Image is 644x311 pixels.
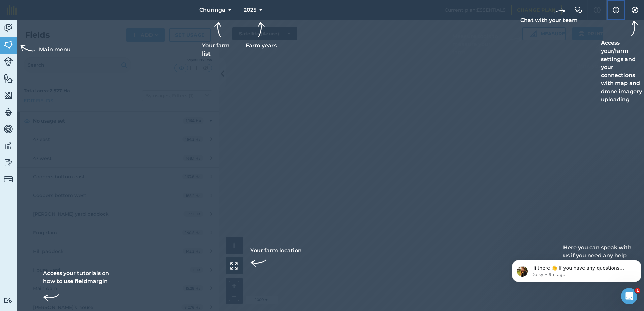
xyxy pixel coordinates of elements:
[4,40,13,50] img: svg+xml;base64,PHN2ZyB4bWxucz0iaHR0cDovL3d3dy53My5vcmcvMjAwMC9zdmciIHdpZHRoPSI1NiIgaGVpZ2h0PSI2MC...
[4,57,13,66] img: svg+xml;base64,PD94bWwgdmVyc2lvbj0iMS4wIiBlbmNvZGluZz0idXRmLTgiPz4KPCEtLSBHZW5lcmF0b3I6IEFkb2JlIE...
[226,257,243,274] button: Your farm location
[202,22,234,58] div: Your farm list
[242,22,280,50] div: Farm years
[520,5,578,24] div: Chat with your team
[601,20,644,104] div: Access your/farm settings and your connections with map and drone imagery uploading
[635,288,640,293] span: 1
[43,269,113,306] div: Access your tutorials on how to use fieldmargin
[4,141,13,151] img: svg+xml;base64,PD94bWwgdmVyc2lvbj0iMS4wIiBlbmNvZGluZz0idXRmLTgiPz4KPCEtLSBHZW5lcmF0b3I6IEFkb2JlIE...
[631,7,639,13] img: A cog icon
[4,158,13,168] img: svg+xml;base64,PD94bWwgdmVyc2lvbj0iMS4wIiBlbmNvZGluZz0idXRmLTgiPz4KPCEtLSBHZW5lcmF0b3I6IEFkb2JlIE...
[4,124,13,134] img: svg+xml;base64,PD94bWwgdmVyc2lvbj0iMS4wIiBlbmNvZGluZz0idXRmLTgiPz4KPCEtLSBHZW5lcmF0b3I6IEFkb2JlIE...
[621,288,637,304] iframe: Intercom live chat
[4,175,13,184] img: svg+xml;base64,PD94bWwgdmVyc2lvbj0iMS4wIiBlbmNvZGluZz0idXRmLTgiPz4KPCEtLSBHZW5lcmF0b3I6IEFkb2JlIE...
[250,247,302,271] div: Your farm location
[4,297,13,304] img: svg+xml;base64,PD94bWwgdmVyc2lvbj0iMS4wIiBlbmNvZGluZz0idXRmLTgiPz4KPCEtLSBHZW5lcmF0b3I6IEFkb2JlIE...
[230,262,238,270] img: Four arrows, one pointing top left, one top right, one bottom right and the last bottom left
[4,90,13,100] img: svg+xml;base64,PHN2ZyB4bWxucz0iaHR0cDovL3d3dy53My5vcmcvMjAwMC9zdmciIHdpZHRoPSI1NiIgaGVpZ2h0PSI2MC...
[4,107,13,117] img: svg+xml;base64,PD94bWwgdmVyc2lvbj0iMS4wIiBlbmNvZGluZz0idXRmLTgiPz4KPCEtLSBHZW5lcmF0b3I6IEFkb2JlIE...
[613,6,619,14] img: svg+xml;base64,PHN2ZyB4bWxucz0iaHR0cDovL3d3dy53My5vcmcvMjAwMC9zdmciIHdpZHRoPSIxNyIgaGVpZ2h0PSIxNy...
[19,42,71,58] div: Main menu
[244,6,256,14] span: 2025
[574,7,582,13] img: Two speech bubbles overlapping with the left bubble in the forefront
[4,23,13,33] img: svg+xml;base64,PD94bWwgdmVyc2lvbj0iMS4wIiBlbmNvZGluZz0idXRmLTgiPz4KPCEtLSBHZW5lcmF0b3I6IEFkb2JlIE...
[509,246,644,293] iframe: Intercom notifications message
[199,6,225,14] span: Churinga
[4,73,13,83] img: svg+xml;base64,PHN2ZyB4bWxucz0iaHR0cDovL3d3dy53My5vcmcvMjAwMC9zdmciIHdpZHRoPSI1NiIgaGVpZ2h0PSI2MC...
[563,244,633,279] div: Here you can speak with us if you need any help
